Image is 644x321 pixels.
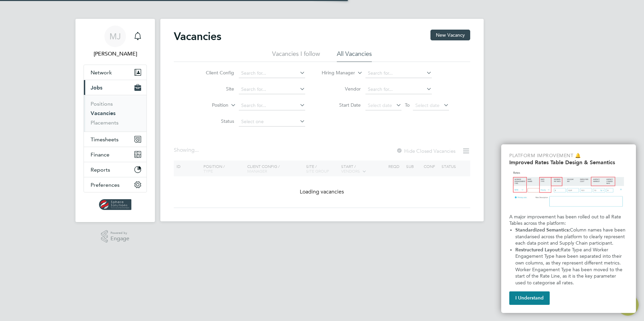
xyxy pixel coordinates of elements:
[396,148,455,154] label: Hide Closed Vacancies
[91,182,120,188] span: Preferences
[403,101,412,109] span: To
[84,50,147,58] span: Mari Jones
[365,85,432,94] input: Search for...
[75,19,155,222] nav: Main navigation
[316,70,355,76] label: Hiring Manager
[337,50,372,62] li: All Vacancies
[239,85,305,94] input: Search for...
[195,147,199,153] span: ...
[515,227,570,233] strong: Standardized Semantics:
[99,199,132,210] img: spheresolutions-logo-retina.png
[509,152,628,159] p: Platform Improvement 🔔
[365,69,432,78] input: Search for...
[91,84,102,91] span: Jobs
[174,147,200,154] div: Showing
[239,117,305,127] input: Select one
[239,69,305,78] input: Search for...
[91,101,113,107] a: Positions
[515,247,624,286] span: Rate Type and Worker Engagement Type have been separated into their own columns, as they represen...
[368,102,392,108] span: Select date
[91,110,116,116] a: Vacancies
[509,214,628,227] p: A major improvement has been rolled out to all Rate Tables across the platform:
[515,247,561,253] strong: Restructured Layout:
[322,102,361,108] label: Start Date
[195,86,234,92] label: Site
[190,102,228,109] label: Position
[509,291,550,305] button: I Understand
[509,159,628,166] h2: Improved Rates Table Design & Semantics
[430,30,470,40] button: New Vacancy
[91,167,110,173] span: Reports
[91,136,119,143] span: Timesheets
[91,151,109,158] span: Finance
[322,86,361,92] label: Vendor
[415,102,440,108] span: Select date
[272,50,320,62] li: Vacancies I follow
[515,227,627,246] span: Column names have been standarised across the platform to clearly represent each data point and S...
[91,69,112,76] span: Network
[501,144,636,313] div: Improved Rate Table Semantics
[91,119,119,126] a: Placements
[174,30,221,43] h2: Vacancies
[110,230,129,236] span: Powered by
[84,26,147,58] a: Go to account details
[84,199,147,210] a: Go to home page
[109,32,121,41] span: MJ
[110,236,129,242] span: Engage
[239,101,305,110] input: Search for...
[195,118,234,124] label: Status
[509,168,628,211] img: Updated Rates Table Design & Semantics
[195,70,234,76] label: Client Config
